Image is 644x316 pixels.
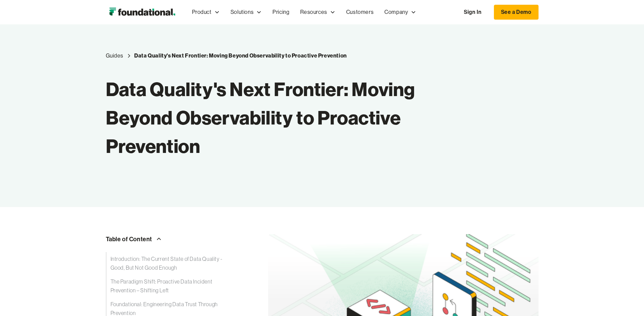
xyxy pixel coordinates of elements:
div: Resources [300,8,327,17]
div: Resources [295,1,340,23]
a: The Paradigm Shift: Proactive Data Incident Prevention – Shifting Left [106,275,241,297]
a: Sign In [457,5,488,19]
div: Table of Content [106,234,152,244]
a: Pricing [267,1,295,23]
a: Introduction: The Current State of Data Quality - Good, But Not Good Enough [106,252,241,275]
a: Guides [106,51,124,60]
h1: Data Quality's Next Frontier: Moving Beyond Observability to Proactive Prevention [106,75,476,160]
img: Arrow [155,235,163,243]
div: Solutions [225,1,267,23]
div: Solutions [231,8,254,17]
a: Customers [341,1,379,23]
img: Foundational Logo [106,5,178,19]
iframe: Chat Widget [610,284,644,316]
div: Company [379,1,422,23]
div: Product [192,8,212,17]
a: Data Quality's Next Frontier: Moving Beyond Observability to Proactive Prevention [134,51,347,60]
a: home [106,5,178,19]
a: See a Demo [494,5,539,20]
div: Company [384,8,408,17]
div: Product [187,1,225,23]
